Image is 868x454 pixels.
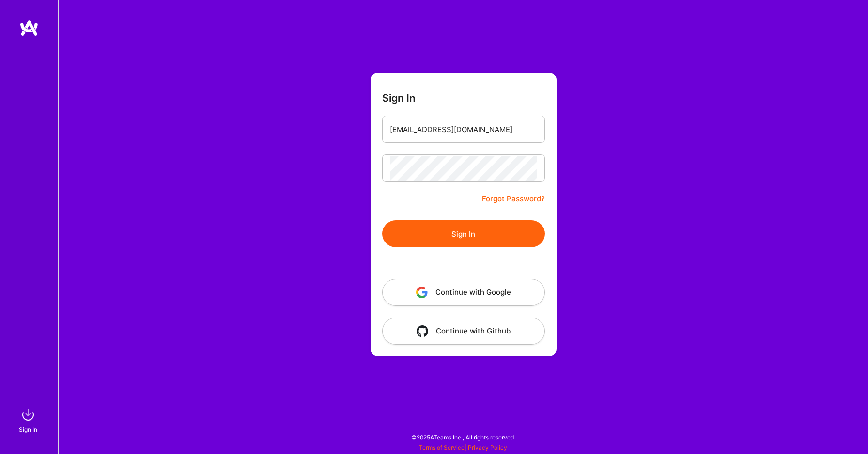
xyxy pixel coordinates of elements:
[468,444,507,451] a: Privacy Policy
[382,92,416,104] h3: Sign In
[482,193,545,205] a: Forgot Password?
[382,318,545,345] button: Continue with Github
[416,287,428,298] img: icon
[390,117,537,142] input: Email...
[417,325,428,337] img: icon
[382,279,545,306] button: Continue with Google
[19,19,39,37] img: logo
[18,405,38,424] img: sign in
[58,425,868,449] div: © 2025 ATeams Inc., All rights reserved.
[382,220,545,247] button: Sign In
[20,405,38,435] a: sign inSign In
[419,444,465,451] a: Terms of Service
[419,444,507,451] span: |
[19,424,37,435] div: Sign In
